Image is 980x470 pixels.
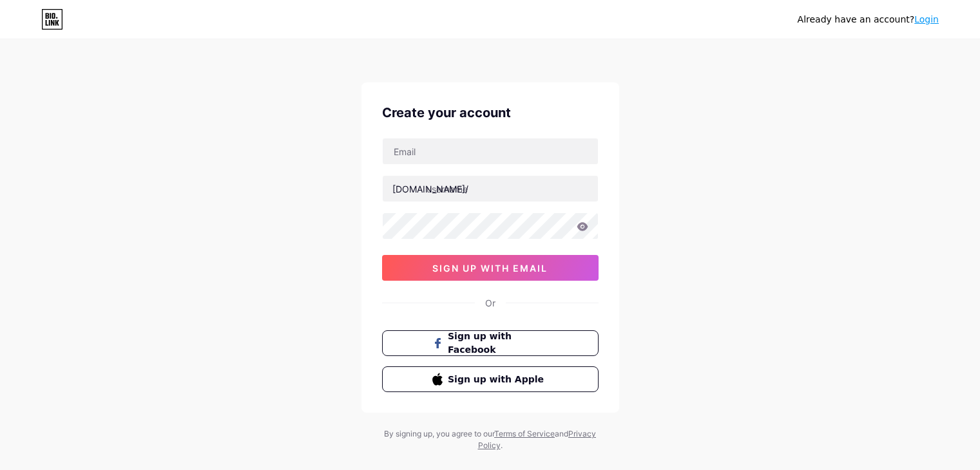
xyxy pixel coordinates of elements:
input: username [383,176,598,202]
a: Terms of Service [494,429,555,438]
button: Sign up with Apple [382,366,599,392]
div: Or [485,296,495,310]
a: Login [914,14,939,24]
button: sign up with email [382,255,599,281]
div: Create your account [382,103,599,122]
div: [DOMAIN_NAME]/ [392,182,468,196]
button: Sign up with Facebook [382,330,599,356]
div: By signing up, you agree to our and . [381,428,600,451]
div: Already have an account? [798,13,939,26]
input: Email [383,138,598,164]
span: sign up with email [432,263,548,274]
span: Sign up with Facebook [448,330,548,357]
span: Sign up with Apple [448,373,548,386]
